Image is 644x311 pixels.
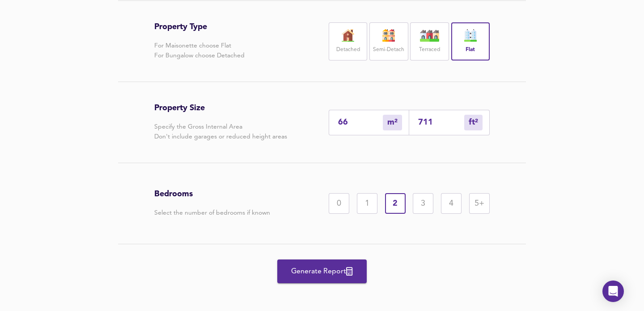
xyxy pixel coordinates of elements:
[329,193,349,214] div: 0
[369,22,408,60] div: Semi-Detach
[373,44,404,56] label: Semi-Detach
[357,193,377,214] div: 1
[154,189,270,199] h3: Bedrooms
[336,44,360,56] label: Detached
[154,41,245,60] p: For Maisonette choose Flat For Bungalow choose Detached
[329,22,367,60] div: Detached
[154,103,287,113] h3: Property Size
[338,118,383,127] input: Enter sqm
[337,29,359,42] img: house-icon
[459,29,482,42] img: flat-icon
[451,22,490,60] div: Flat
[466,44,475,56] label: Flat
[154,22,245,32] h3: Property Type
[383,115,402,130] div: m²
[469,193,490,214] div: 5+
[418,118,464,127] input: Sqft
[154,122,287,142] p: Specify the Gross Internal Area Don't include garages or reduced height areas
[377,29,400,42] img: house-icon
[602,281,624,302] div: Open Intercom Messenger
[277,259,367,283] button: Generate Report
[464,115,483,130] div: m²
[419,29,441,42] img: house-icon
[413,193,433,214] div: 3
[385,193,406,214] div: 2
[419,44,440,56] label: Terraced
[441,193,462,214] div: 4
[286,265,358,278] span: Generate Report
[154,208,270,218] p: Select the number of bedrooms if known
[410,22,449,60] div: Terraced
